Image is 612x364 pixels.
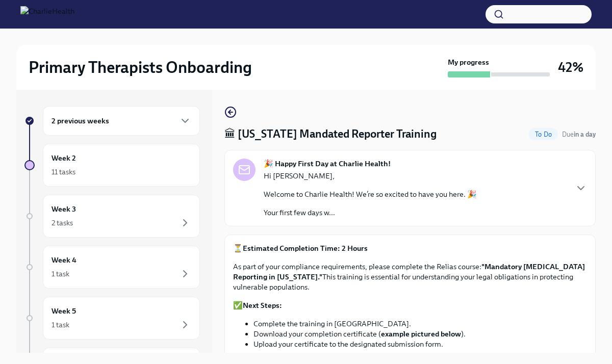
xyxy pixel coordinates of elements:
p: ✅ [233,300,587,310]
img: CharlieHealth [20,6,74,22]
div: 2 tasks [52,218,73,228]
h3: 42% [558,58,583,76]
p: Hi [PERSON_NAME], [264,171,477,181]
span: August 15th, 2025 10:00 [562,129,596,139]
h6: Week 3 [52,203,76,215]
strong: Estimated Completion Time: 2 Hours [243,244,368,253]
h6: Week 4 [52,254,76,266]
h6: Week 5 [52,305,76,317]
p: Welcome to Charlie Health! We’re so excited to have you here. 🎉 [264,189,477,199]
li: Complete the training in [GEOGRAPHIC_DATA]. [253,319,587,329]
div: 11 tasks [52,167,75,177]
a: Week 41 task [24,246,200,289]
strong: Next Steps: [243,301,282,310]
strong: My progress [448,57,489,67]
a: Week 32 tasks [24,195,200,238]
p: Your first few days w... [264,207,477,218]
h6: Week 2 [52,152,76,164]
span: To Do [529,131,558,138]
strong: in a day [574,131,596,138]
h4: 🏛 [US_STATE] Mandated Reporter Training [224,126,437,142]
div: 1 task [52,269,69,279]
h6: 2 previous weeks [52,115,109,126]
a: Week 211 tasks [24,144,200,187]
strong: 🎉 Happy First Day at Charlie Health! [264,159,391,169]
p: As part of your compliance requirements, please complete the Relias course: This training is esse... [233,262,587,292]
div: 1 task [52,320,69,330]
li: Download your completion certificate ( ). [253,329,587,339]
p: ⏳ [233,243,587,253]
li: Upload your certificate to the designated submission form. [253,339,587,349]
div: 2 previous weeks [43,106,200,136]
strong: example pictured below [381,329,461,339]
span: Due [562,131,596,138]
a: Week 51 task [24,297,200,340]
h2: Primary Therapists Onboarding [29,57,252,77]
